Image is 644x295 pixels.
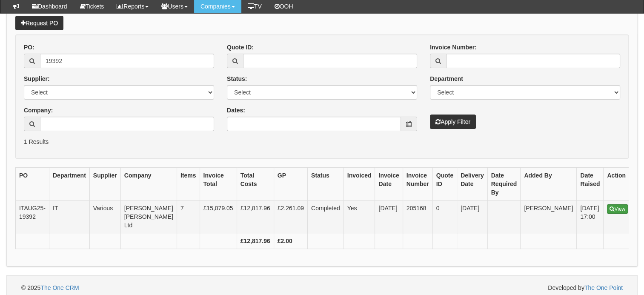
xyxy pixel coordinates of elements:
td: Various [89,200,120,233]
td: [PERSON_NAME] [PERSON_NAME] Ltd [120,200,177,233]
label: Invoice Number: [430,43,477,52]
label: Quote ID: [227,43,254,52]
td: £2,261.09 [274,200,307,233]
td: [PERSON_NAME] [521,200,577,233]
th: PO [16,168,49,200]
th: Status [307,168,343,200]
label: Department [430,74,463,83]
td: Yes [343,200,375,233]
th: Items [177,168,200,200]
p: 1 Results [24,137,620,146]
label: PO: [24,43,34,52]
td: £15,079.05 [200,200,237,233]
a: The One Point [584,284,623,291]
td: ITAUG25-19392 [16,200,49,233]
label: Dates: [227,106,245,115]
th: Company [120,168,177,200]
td: 205168 [403,200,432,233]
th: Total Costs [237,168,274,200]
label: Supplier: [24,74,50,83]
th: Action [604,168,632,200]
th: Supplier [89,168,120,200]
th: Invoice Date [375,168,403,200]
td: Completed [307,200,343,233]
td: [DATE] 17:00 [577,200,604,233]
th: Delivery Date [457,168,487,200]
span: Developed by [548,284,623,292]
th: Department [49,168,89,200]
td: 7 [177,200,200,233]
th: £2.00 [274,233,307,249]
th: Invoice Total [200,168,237,200]
td: IT [49,200,89,233]
td: [DATE] [457,200,487,233]
th: Date Required By [487,168,521,200]
th: GP [274,168,307,200]
a: The One CRM [40,284,79,291]
button: Apply Filter [430,115,476,129]
td: £12,817.96 [237,200,274,233]
th: Invoice Number [403,168,432,200]
a: View [607,204,628,214]
td: [DATE] [375,200,403,233]
span: © 2025 [21,284,79,291]
a: Request PO [15,16,63,30]
th: Date Raised [577,168,604,200]
label: Company: [24,106,53,115]
th: Quote ID [432,168,457,200]
th: Added By [521,168,577,200]
label: Status: [227,74,247,83]
th: £12,817.96 [237,233,274,249]
th: Invoiced [343,168,375,200]
td: 0 [432,200,457,233]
